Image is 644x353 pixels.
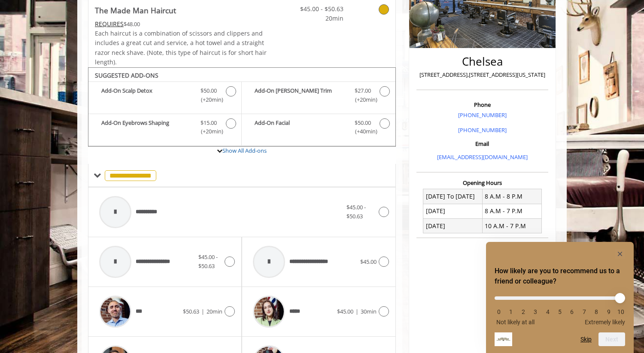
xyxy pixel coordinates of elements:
span: $45.00 [360,258,377,266]
b: Add-On Scalp Detox [101,86,192,104]
span: $45.00 - $50.63 [198,253,218,270]
span: $50.00 [355,118,371,127]
b: Add-On Facial [255,118,346,136]
li: 0 [495,308,503,315]
p: [STREET_ADDRESS],[STREET_ADDRESS][US_STATE] [419,70,546,79]
a: [EMAIL_ADDRESS][DOMAIN_NAME] [437,153,528,161]
li: 1 [507,308,515,315]
h2: How likely are you to recommend us to a friend or colleague? Select an option from 0 to 10, with ... [495,266,625,287]
span: Not likely at all [496,319,535,326]
a: [PHONE_NUMBER] [458,126,507,134]
b: Add-On [PERSON_NAME] Trim [255,86,346,104]
li: 3 [531,308,540,315]
a: [PHONE_NUMBER] [458,111,507,119]
li: 9 [605,308,613,315]
label: Add-On Beard Trim [246,86,391,106]
span: 30min [361,308,377,315]
span: | [201,308,204,315]
span: (+20min ) [196,95,222,104]
label: Add-On Eyebrows Shaping [93,118,237,139]
span: $45.00 - $50.63 [293,4,343,14]
span: $50.63 [183,308,199,315]
li: 10 [617,308,625,315]
span: | [355,308,358,315]
span: $15.00 [200,118,217,127]
span: $50.00 [200,86,217,95]
li: 6 [568,308,576,315]
li: 8 [592,308,601,315]
b: SUGGESTED ADD-ONS [95,71,158,79]
span: $45.00 [337,308,353,315]
b: Add-On Eyebrows Shaping [101,118,192,136]
button: Next question [598,332,625,346]
span: Each haircut is a combination of scissors and clippers and includes a great cut and service, a ho... [95,29,267,66]
label: Add-On Facial [246,118,391,139]
td: 8 A.M - 8 P.M [482,189,541,204]
span: $45.00 - $50.63 [346,203,366,220]
div: $48.00 [95,19,267,29]
li: 4 [544,308,552,315]
h3: Opening Hours [416,180,548,186]
h3: Email [419,141,546,147]
label: Add-On Scalp Detox [93,86,237,106]
li: 5 [556,308,564,315]
td: [DATE] [423,219,483,233]
td: 10 A.M - 7 P.M [482,219,541,233]
h2: Chelsea [419,55,546,68]
span: (+20min ) [196,127,222,136]
b: The Made Man Haircut [95,4,176,16]
td: [DATE] To [DATE] [423,189,483,204]
li: 7 [580,308,589,315]
span: $27.00 [355,86,371,95]
button: Skip [580,336,592,343]
span: Extremely likely [585,319,625,326]
td: [DATE] [423,204,483,218]
button: Hide survey [615,249,625,259]
span: 20min [207,308,222,315]
span: (+20min ) [350,95,375,104]
h3: Phone [419,102,546,108]
td: 8 A.M - 7 P.M [482,204,541,218]
li: 2 [519,308,528,315]
span: 20min [293,14,343,23]
div: How likely are you to recommend us to a friend or colleague? Select an option from 0 to 10, with ... [495,290,625,326]
div: How likely are you to recommend us to a friend or colleague? Select an option from 0 to 10, with ... [495,249,625,346]
span: This service needs some Advance to be paid before we block your appointment [95,20,124,28]
a: Show All Add-ons [222,147,267,154]
div: The Made Man Haircut Add-onS [88,67,396,147]
span: (+40min ) [350,127,375,136]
